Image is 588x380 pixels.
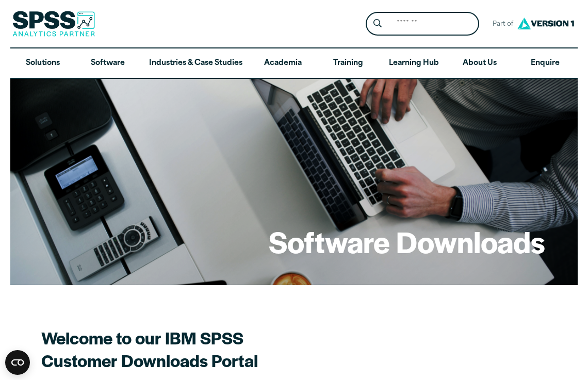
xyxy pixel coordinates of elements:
a: About Us [447,48,512,78]
nav: Desktop version of site main menu [10,48,578,78]
img: Version1 Logo [515,14,577,33]
button: Search magnifying glass icon [368,14,387,34]
form: Site Header Search Form [366,12,479,36]
svg: Search magnifying glass icon [373,19,382,28]
a: Industries & Case Studies [141,48,251,78]
a: Academia [251,48,316,78]
a: Software [75,48,140,78]
h1: Software Downloads [269,222,545,261]
button: Open CMP widget [5,350,30,375]
h2: Welcome to our IBM SPSS Customer Downloads Portal [41,326,402,372]
a: Training [316,48,381,78]
a: Enquire [513,48,578,78]
a: Learning Hub [381,48,447,78]
span: Part of [487,17,515,32]
a: Solutions [10,48,75,78]
img: SPSS Analytics Partner [12,11,95,37]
